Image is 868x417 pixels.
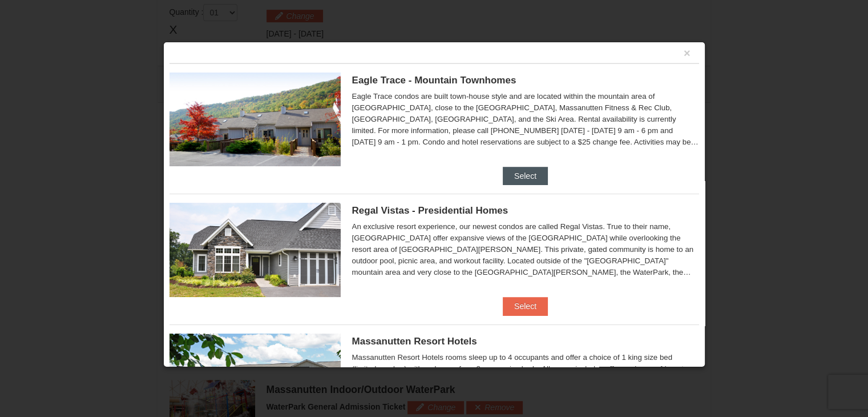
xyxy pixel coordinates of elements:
[352,221,699,278] div: An exclusive resort experience, our newest condos are called Regal Vistas. True to their name, [G...
[352,75,516,86] span: Eagle Trace - Mountain Townhomes
[503,297,548,315] button: Select
[352,352,699,409] div: Massanutten Resort Hotels rooms sleep up to 4 occupants and offer a choice of 1 king size bed (li...
[503,167,548,185] button: Select
[169,73,341,166] img: 19218983-1-9b289e55.jpg
[352,205,508,216] span: Regal Vistas - Presidential Homes
[352,91,699,148] div: Eagle Trace condos are built town-house style and are located within the mountain area of [GEOGRA...
[352,336,477,347] span: Massanutten Resort Hotels
[684,47,691,59] button: ×
[169,203,341,296] img: 19218991-1-902409a9.jpg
